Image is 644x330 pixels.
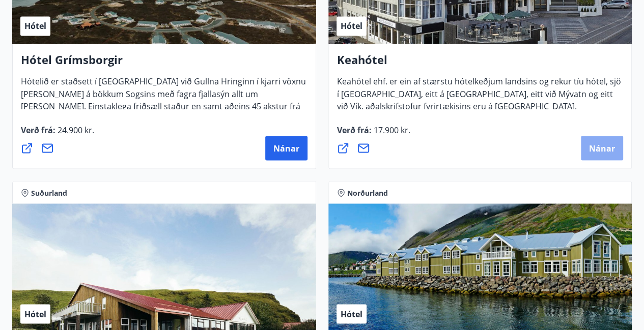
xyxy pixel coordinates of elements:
span: 17.900 kr. [372,124,410,135]
span: Hótelið er staðsett í [GEOGRAPHIC_DATA] við Gullna Hringinn í kjarri vöxnu [PERSON_NAME] á bökkum... [21,76,306,132]
span: Nánar [273,142,299,154]
span: Verð frá : [337,124,410,143]
span: Hótel [24,20,46,32]
button: Nánar [581,136,623,160]
span: Norðurland [347,188,388,198]
span: Hótel [24,308,46,319]
span: Suðurland [31,188,67,198]
h4: Keahótel [337,52,624,75]
span: Hótel [341,308,362,319]
span: Hótel [341,20,362,32]
span: Nánar [589,142,615,154]
button: Nánar [265,136,307,160]
h4: Hótel Grímsborgir [21,52,307,75]
span: Verð frá : [21,124,94,143]
span: 24.900 kr. [55,124,94,135]
span: Keahótel ehf. er ein af stærstu hótelkeðjum landsins og rekur tíu hótel, sjö í [GEOGRAPHIC_DATA],... [337,76,621,119]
